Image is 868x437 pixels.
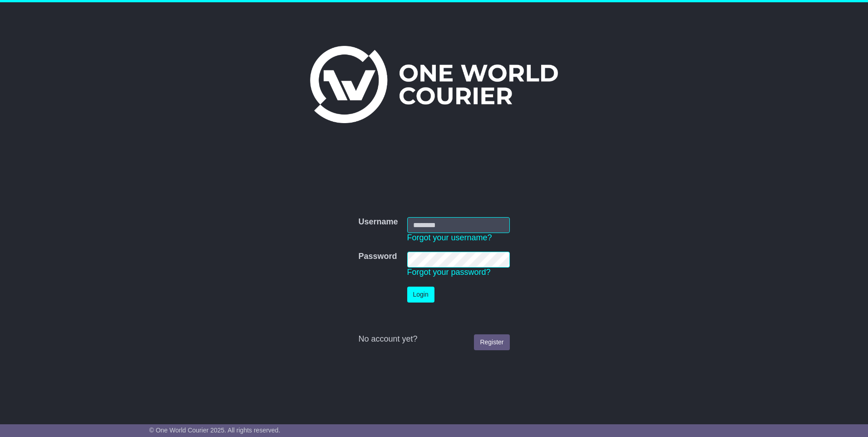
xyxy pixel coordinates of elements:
a: Forgot your password? [407,268,491,277]
img: One World [310,46,558,123]
label: Password [358,252,397,262]
a: Forgot your username? [407,233,492,242]
a: Register [474,334,509,350]
div: No account yet? [358,334,509,344]
button: Login [407,287,434,303]
span: © One World Courier 2025. All rights reserved. [149,427,281,434]
label: Username [358,217,398,227]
